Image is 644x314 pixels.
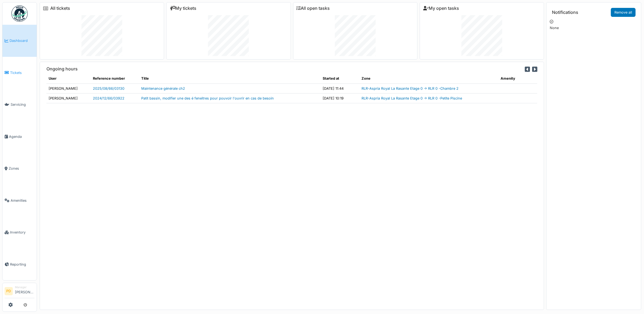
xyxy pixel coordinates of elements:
[10,70,34,75] span: Tickets
[11,102,34,107] span: Servicing
[49,76,56,80] span: translation missing: en.shared.user
[498,74,537,83] th: Amenity
[141,96,274,100] a: Patit bassin, modifier une des é feneitres pour pouvoir l'ouvrir en cas de besoin
[2,121,37,153] a: Agenda
[2,57,37,89] a: Tickets
[2,248,37,281] a: Reporting
[321,93,359,103] td: [DATE] 10:19
[9,134,34,139] span: Agenda
[10,38,34,43] span: Dashboard
[91,74,139,83] th: Reference number
[5,285,34,298] a: PD Manager[PERSON_NAME]
[11,5,28,22] img: Badge_color-CXgf-gQk.svg
[10,230,34,235] span: Inventory
[2,89,37,121] a: Servicing
[2,216,37,248] a: Inventory
[2,185,37,217] a: Amenities
[139,74,321,83] th: Title
[141,86,185,91] a: Maintenance générale ch2
[15,285,34,297] li: [PERSON_NAME]
[93,86,124,91] a: 2025/08/66/03130
[321,74,359,83] th: Started at
[5,287,13,295] li: PD
[50,6,70,11] a: All tickets
[10,262,34,267] span: Reporting
[611,8,636,17] a: Remove all
[46,93,91,103] td: [PERSON_NAME]
[46,66,78,71] h6: Ongoing hours
[297,6,330,11] a: All open tasks
[9,166,34,171] span: Zones
[550,25,638,30] p: None
[362,96,462,100] a: RLR-Aspria Royal La Rasante Etage 0 -> RLR 0 -Petite Piscine
[362,86,458,91] a: RLR-Aspria Royal La Rasante Etage 0 -> RLR 0 -Chambre 2
[2,153,37,185] a: Zones
[552,10,578,15] h6: Notifications
[46,83,91,93] td: [PERSON_NAME]
[423,6,459,11] a: My open tasks
[170,6,196,11] a: My tickets
[15,285,34,289] div: Manager
[2,25,37,57] a: Dashboard
[93,96,124,100] a: 2024/12/66/03922
[11,198,34,203] span: Amenities
[321,83,359,93] td: [DATE] 11:44
[359,74,498,83] th: Zone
